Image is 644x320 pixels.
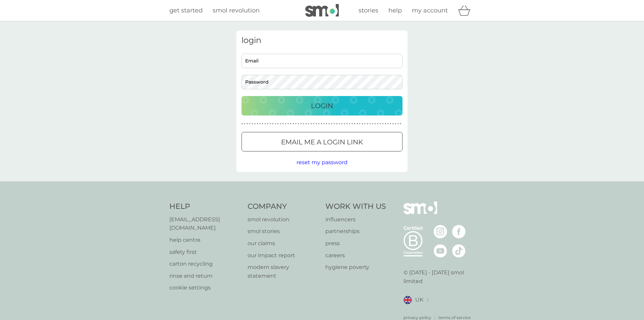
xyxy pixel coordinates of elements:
p: ● [298,122,299,126]
p: ● [267,122,268,126]
button: Login [241,96,402,116]
p: ● [252,122,253,126]
p: ● [395,122,396,126]
a: rinse and return [169,272,241,280]
p: Login [311,100,333,111]
img: visit the smol Facebook page [452,225,466,238]
a: our impact report [248,251,319,260]
p: ● [249,122,251,126]
a: cookie settings [169,283,241,292]
p: ● [303,122,304,126]
img: smol [404,201,437,224]
p: ● [341,122,342,126]
span: stories [359,7,378,14]
h3: login [241,36,402,45]
p: careers [325,251,386,260]
p: ● [328,122,330,126]
img: visit the smol Instagram page [434,225,447,238]
p: ● [339,122,340,126]
p: ● [318,122,320,126]
span: help [388,7,402,14]
h4: Company [248,201,319,212]
p: ● [390,122,391,126]
img: visit the smol Youtube page [434,244,447,258]
p: ● [331,122,332,126]
a: influencers [325,215,386,224]
p: ● [280,122,281,126]
p: modern slavery statement [248,263,319,280]
p: ● [326,122,327,126]
p: ● [295,122,297,126]
a: hygiene poverty [325,263,386,272]
p: our claims [248,239,319,248]
button: Email me a login link [241,132,402,151]
img: UK flag [404,296,412,304]
a: safety first [169,248,241,257]
p: ● [334,122,335,126]
p: ● [254,122,256,126]
p: ● [313,122,315,126]
p: ● [316,122,317,126]
img: smol [305,4,339,17]
p: ● [369,122,371,126]
p: ● [282,122,284,126]
p: ● [285,122,286,126]
span: UK [415,295,423,304]
p: ● [290,122,291,126]
a: smol revolution [213,6,260,15]
p: ● [385,122,386,126]
p: ● [352,122,353,126]
p: ● [241,122,243,126]
p: ● [277,122,279,126]
a: stories [359,6,378,15]
span: smol revolution [213,7,260,14]
h4: Help [169,201,241,212]
p: ● [359,122,361,126]
p: ● [354,122,356,126]
p: ● [367,122,368,126]
p: ● [323,122,325,126]
p: ● [362,122,363,126]
p: ● [364,122,366,126]
p: ● [372,122,373,126]
p: ● [346,122,348,126]
p: ● [270,122,271,126]
span: get started [169,7,203,14]
a: smol stories [248,227,319,236]
a: help centre [169,236,241,244]
p: ● [247,122,248,126]
a: press [325,239,386,248]
span: my account [412,7,448,14]
p: ● [397,122,399,126]
a: partnerships [325,227,386,236]
a: [EMAIL_ADDRESS][DOMAIN_NAME] [169,215,241,232]
a: get started [169,6,203,15]
p: ● [265,122,266,126]
a: smol revolution [248,215,319,224]
p: ● [375,122,376,126]
a: my account [412,6,448,15]
p: © [DATE] - [DATE] smol limited [404,268,475,285]
p: ● [272,122,274,126]
p: ● [259,122,261,126]
p: ● [306,122,307,126]
p: ● [392,122,394,126]
p: ● [275,122,276,126]
p: ● [321,122,322,126]
img: visit the smol Tiktok page [452,244,466,258]
p: ● [336,122,337,126]
p: Email me a login link [281,137,363,147]
h4: Work With Us [325,201,386,212]
a: help [388,6,402,15]
p: ● [308,122,309,126]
